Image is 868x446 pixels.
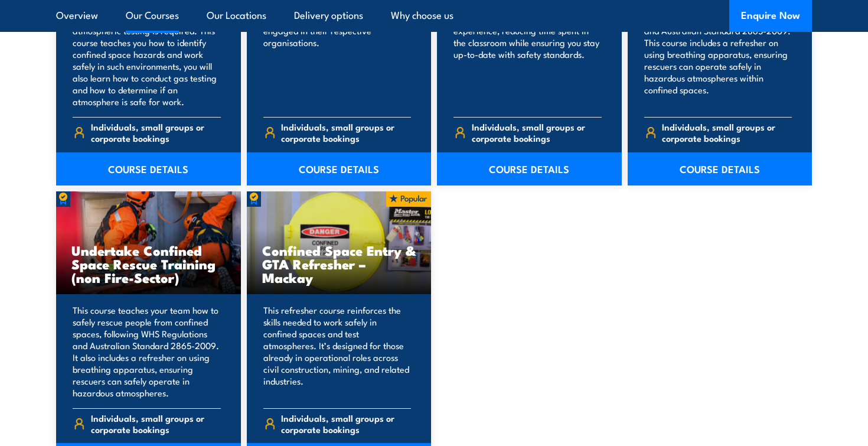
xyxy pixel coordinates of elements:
[262,243,416,284] h3: Confined Space Entry & GTA Refresher – Mackay
[662,121,792,144] span: Individuals, small groups or corporate bookings
[71,243,226,284] h3: Undertake Confined Space Rescue Training (non Fire-Sector)
[281,412,411,435] span: Individuals, small groups or corporate bookings
[73,304,221,399] p: This course teaches your team how to safely rescue people from confined spaces, following WHS Reg...
[56,152,241,185] a: COURSE DETAILS
[628,152,812,185] a: COURSE DETAILS
[263,304,412,399] p: This refresher course reinforces the skills needed to work safely in confined spaces and test atm...
[472,121,602,144] span: Individuals, small groups or corporate bookings
[91,412,221,435] span: Individuals, small groups or corporate bookings
[437,152,622,185] a: COURSE DETAILS
[281,121,411,144] span: Individuals, small groups or corporate bookings
[247,152,432,185] a: COURSE DETAILS
[91,121,221,144] span: Individuals, small groups or corporate bookings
